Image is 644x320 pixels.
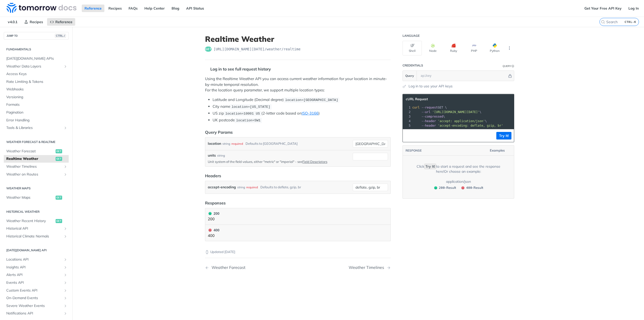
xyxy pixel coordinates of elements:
[209,212,212,215] span: 200
[208,227,388,239] button: 400 400400
[403,123,411,128] div: 5
[466,186,472,190] span: 400
[217,153,225,158] div: string
[63,172,67,176] button: Show subpages for Weather on Routes
[208,184,236,191] label: accept-encoding
[106,5,125,12] a: Recipes
[4,78,69,86] a: Rate Limiting & Tokens
[205,173,221,179] div: Headers
[208,227,219,233] div: 400
[6,234,62,239] span: Historical Climate Normals
[434,186,437,189] span: 200
[205,129,233,135] div: Query Params
[464,41,484,55] button: PHP
[438,119,485,123] span: 'accept: application/json'
[285,98,338,102] span: location=[GEOGRAPHIC_DATA]
[444,41,463,55] button: Ruby
[55,20,72,24] span: Reference
[6,72,67,77] span: Access Keys
[205,200,226,206] div: Responses
[63,289,67,293] button: Show subpages for Custom Events API
[6,226,62,231] span: Historical API
[63,234,67,238] button: Show subpages for Historical Climate Normals
[4,186,69,191] h2: Weather Maps
[412,110,481,114] span: \
[209,265,246,270] div: Weather Forecast
[56,219,62,223] span: get
[4,310,69,317] a: Notifications APIShow subpages for Notifications API
[4,55,69,62] a: [DATE][DOMAIN_NAME] APIs
[421,119,436,123] span: --header
[126,5,140,12] a: FAQs
[169,5,182,12] a: Blog
[512,65,514,67] i: Information
[63,265,67,269] button: Show subpages for Insights API
[6,95,67,100] span: Versioning
[349,265,387,270] div: Weather Timelines
[142,5,168,12] a: Help Center
[209,229,212,232] span: 400
[6,79,67,84] span: Rate Limiting & Tokens
[208,216,219,222] p: 200
[421,124,436,127] span: --header
[213,104,391,110] li: City name
[4,117,69,124] a: Error Handling
[82,5,104,12] a: Reference
[405,74,414,78] span: Query
[403,119,411,123] div: 4
[412,119,487,123] span: \
[4,47,69,52] h2: Fundamentals
[4,233,69,240] a: Historical Climate NormalsShow subpages for Historical Climate Normals
[63,311,67,315] button: Show subpages for Notifications API
[205,34,391,44] h1: Realtime Weather
[208,140,221,147] label: location
[205,250,391,255] p: Updated [DATE]
[421,110,430,114] span: --url
[6,172,62,177] span: Weather on Routes
[205,76,391,93] p: Using the Realtime Weather API you can access current weather information for your location in mi...
[6,110,67,115] span: Pagination
[4,155,69,163] a: Realtime Weatherget
[4,93,69,101] a: Versioning
[6,265,62,270] span: Insights API
[432,110,479,114] span: '[URL][DOMAIN_NAME][DATE]'
[63,258,67,262] button: Show subpages for Locations API
[56,149,62,153] span: get
[231,140,243,147] div: required
[4,294,69,302] a: On-Demand EventsShow subpages for On-Demand Events
[421,115,443,118] span: --compressed
[6,102,67,107] span: Formats
[461,186,464,189] span: 400
[63,281,67,285] button: Show subpages for Events API
[4,271,69,279] a: Alerts APIShow subpages for Alerts API
[582,5,624,12] a: Get Your Free API Key
[183,5,207,12] a: API Status
[246,184,258,191] div: required
[63,296,67,300] button: Show subpages for On-Demand Events
[4,256,69,263] a: Locations APIShow subpages for Locations API
[55,34,66,38] span: CTRL-/
[208,211,388,222] button: 200 200200
[485,41,504,55] button: Python
[4,209,69,214] h2: Historical Weather
[6,219,54,224] span: Weather Recent History
[6,296,62,301] span: On-Demand Events
[459,185,485,190] button: 400400-Result
[403,114,411,119] div: 3
[439,185,456,190] span: - Result
[231,105,270,109] span: location=[US_STATE]
[403,105,411,110] div: 1
[4,287,69,294] a: Custom Events APIShow subpages for Custom Events API
[6,195,54,200] span: Weather Maps
[405,132,412,139] button: Copy to clipboard
[225,112,260,116] span: location=10001 US
[6,280,62,285] span: Events API
[4,302,69,310] a: Severe Weather EventsShow subpages for Severe Weather Events
[4,109,69,116] a: Pagination
[446,179,471,184] div: application/json
[63,273,67,277] button: Show subpages for Alerts API
[236,119,260,122] span: location=SW1
[7,3,76,13] img: Tomorrow.io Weather API Docs
[6,257,62,262] span: Locations API
[4,171,69,178] a: Weather on RoutesShow subpages for Weather on Routes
